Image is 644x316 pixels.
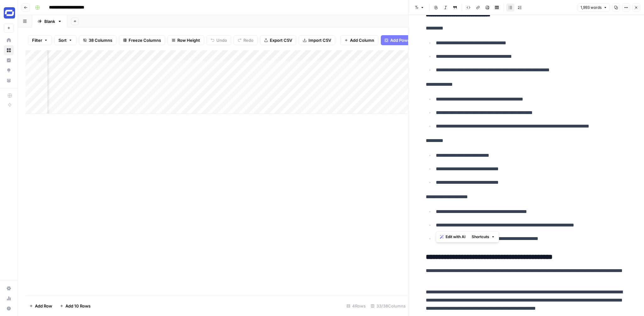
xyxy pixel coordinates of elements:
button: Row Height [168,35,204,45]
button: Help + Support [4,303,14,313]
span: Add Row [35,303,52,309]
a: Settings [4,283,14,293]
button: Workspace: Synthesia [4,5,14,21]
button: Redo [234,35,258,45]
a: Blank [32,15,67,28]
span: Sort [58,37,67,43]
span: Undo [216,37,227,43]
button: Freeze Columns [119,35,165,45]
span: Edit with AI [446,234,465,240]
span: Add Column [350,37,374,43]
button: Filter [28,35,52,45]
span: 1,993 words [580,5,602,10]
div: 33/38 Columns [368,301,408,311]
span: Export CSV [270,37,292,43]
a: Insights [4,55,14,65]
span: Row Height [177,37,200,43]
div: 4 Rows [344,301,368,311]
span: Add Power Agent [390,37,425,43]
button: 38 Columns [79,35,116,45]
button: 1,993 words [578,3,610,12]
button: Shortcuts [469,233,497,241]
span: Redo [243,37,253,43]
a: Browse [4,45,14,55]
a: Home [4,35,14,45]
button: Edit with AI [437,233,468,241]
button: Export CSV [260,35,296,45]
span: Add 10 Rows [65,303,91,309]
a: Your Data [4,75,14,85]
a: Usage [4,293,14,303]
span: Import CSV [308,37,331,43]
div: Blank [44,18,55,25]
span: Freeze Columns [129,37,161,43]
button: Import CSV [299,35,335,45]
button: Add Row [25,301,56,311]
span: Filter [32,37,42,43]
span: 38 Columns [89,37,112,43]
button: Sort [54,35,76,45]
button: Undo [207,35,231,45]
span: Shortcuts [472,234,489,240]
button: Add 10 Rows [56,301,94,311]
button: Add Column [340,35,378,45]
a: Opportunities [4,65,14,75]
button: Add Power Agent [381,35,428,45]
img: Synthesia Logo [4,7,15,19]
